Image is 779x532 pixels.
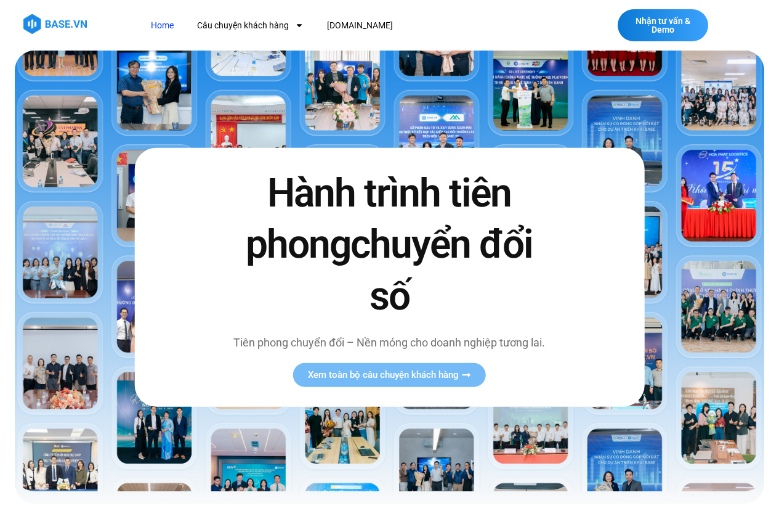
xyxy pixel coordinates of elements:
a: Home [142,14,183,37]
span: Nhận tư vấn & Demo [630,17,696,34]
a: Nhận tư vấn & Demo [618,9,708,41]
h2: Hành trình tiên phong [230,168,550,322]
a: Xem toàn bộ câu chuyện khách hàng [293,363,486,387]
span: chuyển đổi số [350,221,533,319]
a: Câu chuyện khách hàng [188,14,313,37]
span: Xem toàn bộ câu chuyện khách hàng [308,370,459,380]
p: Tiên phong chuyển đổi – Nền móng cho doanh nghiệp tương lai. [230,334,550,351]
a: [DOMAIN_NAME] [318,14,402,37]
nav: Menu [142,14,555,37]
